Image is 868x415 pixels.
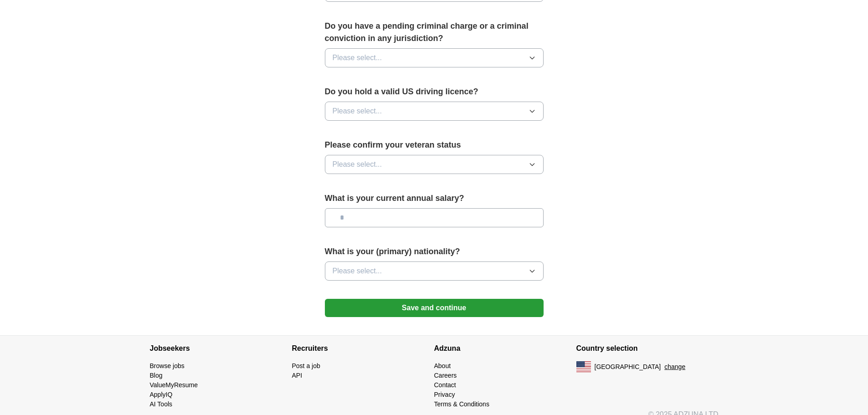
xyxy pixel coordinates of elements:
span: Please select... [333,266,382,277]
button: Please select... [325,102,544,121]
button: Please select... [325,261,544,281]
a: Careers [434,372,457,379]
label: Do you have a pending criminal charge or a criminal conviction in any jurisdiction? [325,20,544,45]
a: Privacy [434,391,455,398]
a: Blog [150,372,163,379]
a: API [292,372,303,379]
label: What is your current annual salary? [325,192,544,205]
span: Please select... [333,106,382,117]
a: Contact [434,381,456,389]
span: Please select... [333,159,382,170]
label: Please confirm your veteran status [325,139,544,151]
a: ValueMyResume [150,381,198,389]
a: ApplyIQ [150,391,173,398]
a: Post a job [292,362,320,369]
a: Browse jobs [150,362,185,369]
label: What is your (primary) nationality? [325,246,544,258]
button: Please select... [325,155,544,174]
a: Terms & Conditions [434,400,489,408]
label: Do you hold a valid US driving licence? [325,86,544,98]
a: About [434,362,451,369]
span: [GEOGRAPHIC_DATA] [595,362,661,372]
h4: Country selection [576,336,719,361]
a: AI Tools [150,400,173,408]
button: change [664,362,685,372]
span: Please select... [333,52,382,63]
button: Save and continue [325,299,544,317]
button: Please select... [325,48,544,67]
img: US flag [576,361,591,372]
